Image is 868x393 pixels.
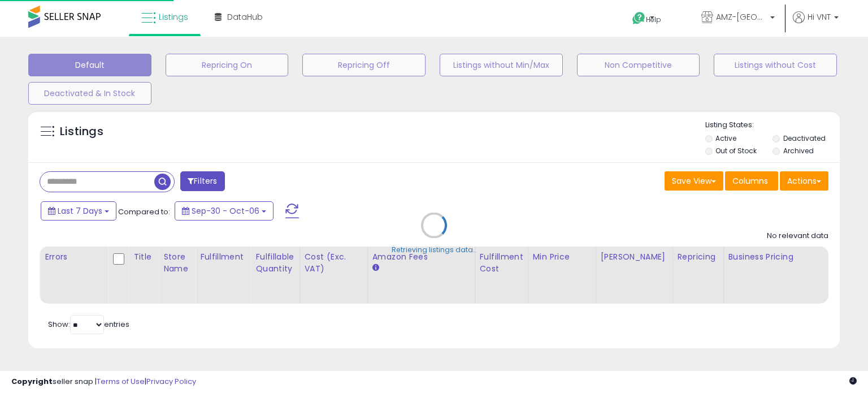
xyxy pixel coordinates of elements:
span: Help [646,15,661,24]
span: DataHub [227,11,263,23]
span: Hi VNT [808,11,831,23]
a: Hi VNT [793,11,839,37]
a: Terms of Use [97,376,145,387]
span: Listings [159,11,188,23]
button: Deactivated & In Stock [28,82,151,105]
div: seller snap | | [11,377,196,387]
strong: Copyright [11,376,53,387]
a: Help [623,3,683,37]
button: Non Competitive [577,54,700,76]
button: Repricing Off [302,54,426,76]
button: Listings without Min/Max [440,54,563,76]
button: Listings without Cost [714,54,837,76]
i: Get Help [632,11,646,25]
button: Default [28,54,151,76]
span: AMZ-[GEOGRAPHIC_DATA] [716,11,767,23]
button: Repricing On [166,54,289,76]
div: Retrieving listings data.. [392,245,476,255]
a: Privacy Policy [146,376,196,387]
